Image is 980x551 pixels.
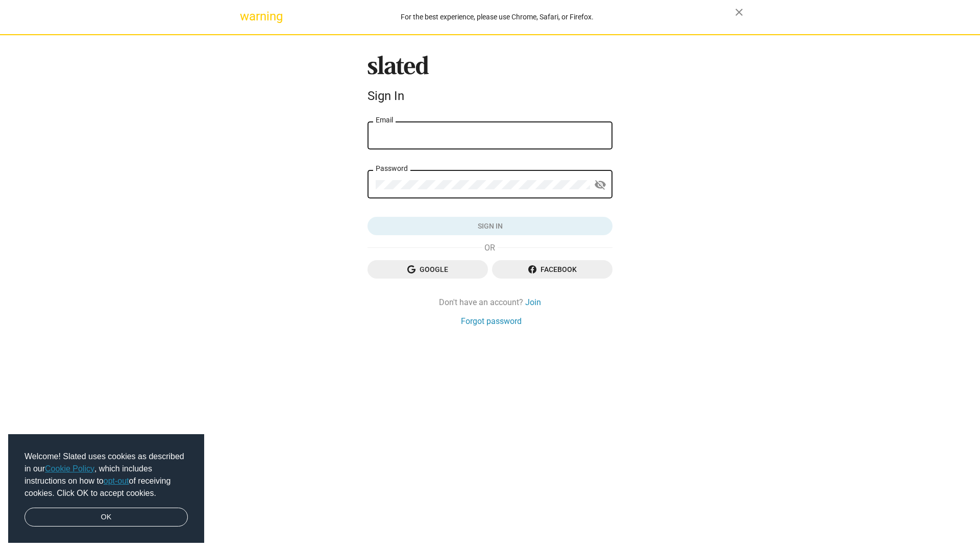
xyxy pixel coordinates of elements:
mat-icon: close [733,6,745,18]
a: opt-out [104,477,129,485]
span: Welcome! Slated uses cookies as described in our , which includes instructions on how to of recei... [24,450,188,499]
span: Facebook [500,260,604,279]
button: Show password [590,175,610,195]
a: Cookie Policy [45,464,94,473]
div: Sign In [367,89,612,103]
a: Join [525,297,541,308]
mat-icon: visibility_off [594,177,606,193]
div: For the best experience, please use Chrome, Safari, or Firefox. [259,10,735,24]
a: dismiss cookie message [24,508,188,527]
button: Google [367,260,488,279]
div: cookieconsent [8,434,204,543]
span: Google [376,260,480,279]
div: Don't have an account? [367,297,612,308]
sl-branding: Sign In [367,56,612,108]
a: Forgot password [461,316,522,327]
button: Facebook [492,260,612,279]
mat-icon: warning [240,10,252,22]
